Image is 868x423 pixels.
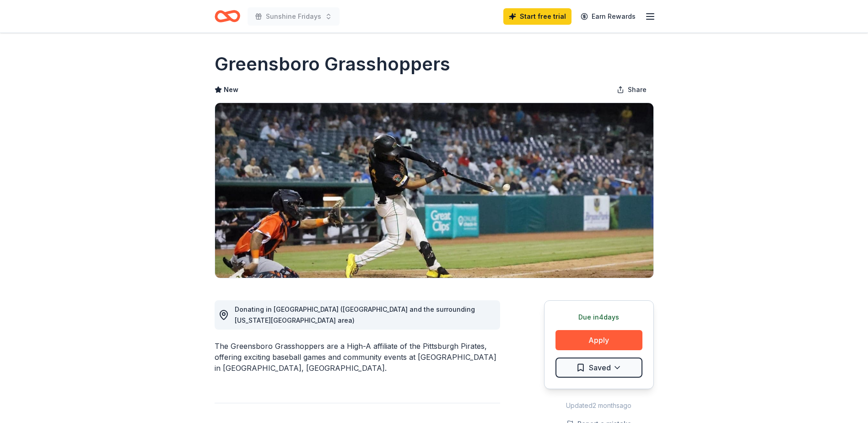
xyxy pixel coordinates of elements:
a: Home [215,5,240,27]
div: Due in 4 days [555,312,642,323]
h1: Greensboro Grasshoppers [215,51,450,77]
span: Saved [589,362,611,374]
a: Earn Rewards [575,8,641,25]
span: Donating in [GEOGRAPHIC_DATA] ([GEOGRAPHIC_DATA] and the surrounding [US_STATE][GEOGRAPHIC_DATA] ... [235,305,475,324]
button: Apply [555,330,642,350]
button: Sunshine Fridays [248,7,340,26]
div: The Greensboro Grasshoppers are a High-A affiliate of the Pittsburgh Pirates, offering exciting b... [215,341,500,374]
span: Share [628,84,647,95]
button: Share [609,81,654,99]
img: Image for Greensboro Grasshoppers [215,103,653,278]
a: Start free trial [503,8,571,25]
div: Updated 2 months ago [544,400,654,411]
span: Sunshine Fridays [266,11,321,22]
button: Saved [555,358,642,378]
span: New [224,84,238,95]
